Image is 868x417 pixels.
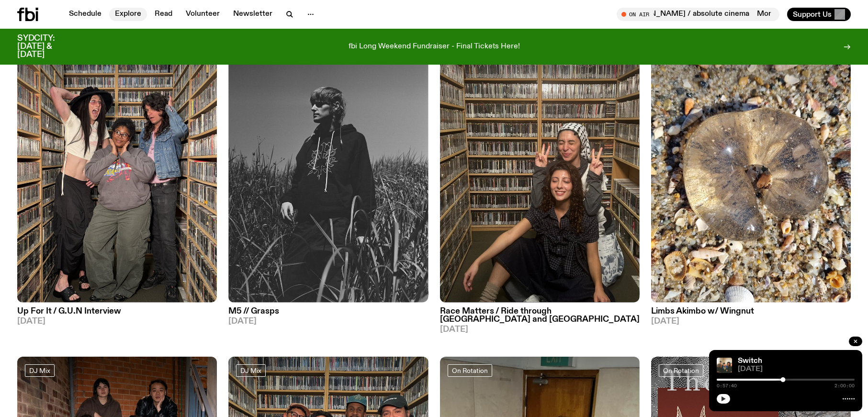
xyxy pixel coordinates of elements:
a: M5 // Grasps[DATE] [228,303,428,326]
span: Support Us [793,10,832,19]
p: fbi Long Weekend Fundraiser - Final Tickets Here! [349,43,520,51]
a: Race Matters / Ride through [GEOGRAPHIC_DATA] and [GEOGRAPHIC_DATA][DATE] [440,303,640,334]
h3: Race Matters / Ride through [GEOGRAPHIC_DATA] and [GEOGRAPHIC_DATA] [440,307,640,324]
span: DJ Mix [240,367,261,374]
img: A warm film photo of the switch team sitting close together. from left to right: Cedar, Lau, Sand... [717,358,732,373]
span: On Rotation [452,367,488,374]
span: On Rotation [663,367,699,374]
button: Support Us [787,8,851,21]
h3: Up For It / G.U.N Interview [17,307,217,316]
a: Up For It / G.U.N Interview[DATE] [17,303,217,326]
h3: M5 // Grasps [228,307,428,316]
a: Schedule [63,8,107,21]
a: On Rotation [659,364,703,377]
a: On Rotation [448,364,492,377]
a: Read [149,8,178,21]
a: Volunteer [180,8,225,21]
button: On AirMornings with [PERSON_NAME] / absolute cinemaMornings with [PERSON_NAME] / absolute cinema [617,8,779,21]
span: 0:57:40 [717,383,737,388]
span: [DATE] [17,317,217,326]
a: Explore [109,8,147,21]
span: [DATE] [738,366,855,373]
span: [DATE] [440,326,640,334]
a: Limbs Akimbo w/ Wingnut[DATE] [651,303,851,326]
span: 2:00:00 [834,383,855,388]
h3: SYDCITY: [DATE] & [DATE] [17,34,79,59]
span: [DATE] [651,317,851,326]
a: Newsletter [227,8,278,21]
a: Switch [738,357,762,365]
a: DJ Mix [25,364,55,377]
img: Sara and Malaak squatting on ground in fbi music library. Sara is making peace signs behind Malaa... [440,36,640,302]
span: [DATE] [228,317,428,326]
span: DJ Mix [29,367,50,374]
h3: Limbs Akimbo w/ Wingnut [651,307,851,316]
a: DJ Mix [236,364,266,377]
